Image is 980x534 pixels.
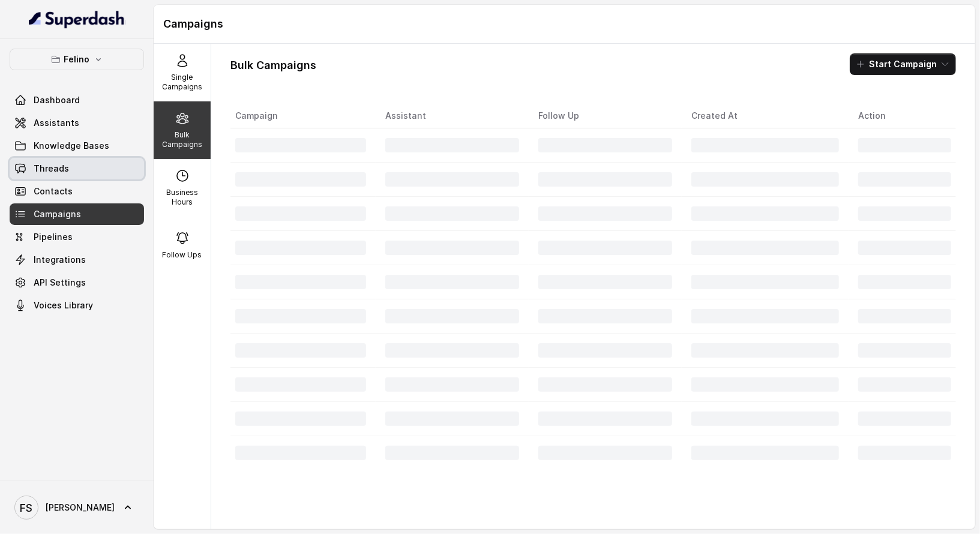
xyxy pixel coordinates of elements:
[20,502,33,514] text: FS
[34,231,73,243] span: Pipelines
[10,135,144,157] a: Knowledge Bases
[529,104,682,128] th: Follow Up
[10,158,144,179] a: Threads
[34,185,73,197] span: Contacts
[10,295,144,316] a: Voices Library
[34,140,109,152] span: Knowledge Bases
[163,14,966,34] h1: Campaigns
[158,188,206,207] p: Business Hours
[10,491,144,524] a: [PERSON_NAME]
[34,94,80,106] span: Dashboard
[230,56,316,75] h1: Bulk Campaigns
[10,112,144,134] a: Assistants
[34,254,86,266] span: Integrations
[29,10,125,29] img: light.svg
[64,52,90,67] p: Felino
[34,163,69,175] span: Threads
[34,117,79,129] span: Assistants
[10,272,144,293] a: API Settings
[34,208,81,220] span: Campaigns
[376,104,529,128] th: Assistant
[10,203,144,225] a: Campaigns
[10,181,144,202] a: Contacts
[158,73,206,92] p: Single Campaigns
[158,130,206,149] p: Bulk Campaigns
[10,226,144,248] a: Pipelines
[34,299,93,311] span: Voices Library
[682,104,849,128] th: Created At
[230,104,376,128] th: Campaign
[46,502,115,514] span: [PERSON_NAME]
[10,249,144,271] a: Integrations
[849,104,956,128] th: Action
[850,53,956,75] button: Start Campaign
[10,49,144,70] button: Felino
[10,89,144,111] a: Dashboard
[34,277,86,289] span: API Settings
[163,250,202,260] p: Follow Ups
